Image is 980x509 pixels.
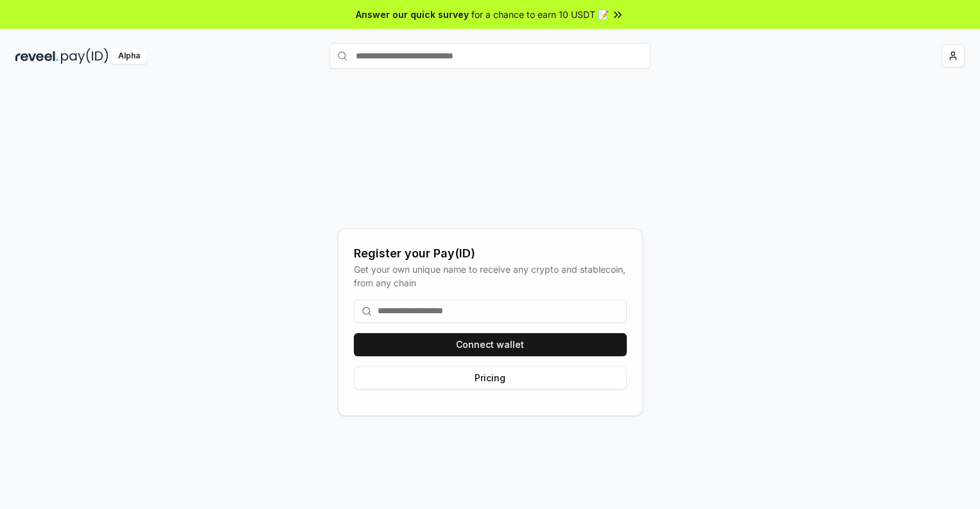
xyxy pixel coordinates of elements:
div: Get your own unique name to receive any crypto and stablecoin, from any chain [354,263,627,289]
span: Answer our quick survey [356,8,469,21]
div: Alpha [111,48,147,64]
div: Register your Pay(ID) [354,245,627,263]
span: for a chance to earn 10 USDT 📝 [471,8,609,21]
img: pay_id [61,48,109,64]
button: Connect wallet [354,333,627,356]
button: Pricing [354,367,627,390]
img: reveel_dark [15,48,58,64]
